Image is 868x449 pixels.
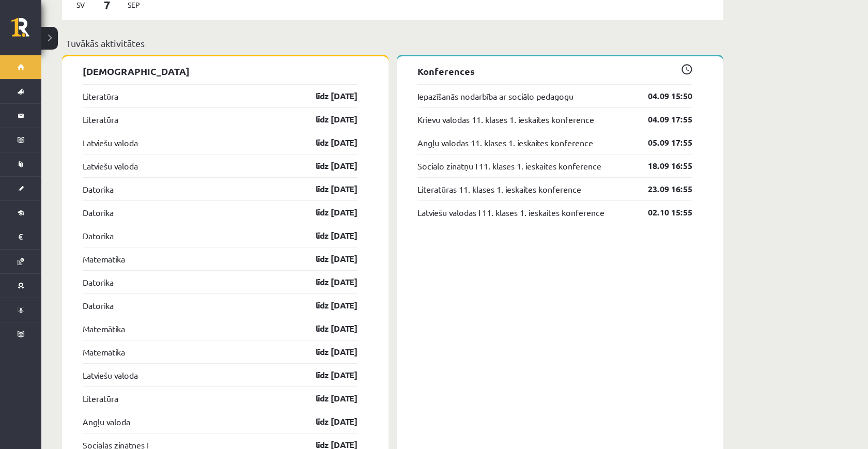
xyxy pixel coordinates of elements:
[298,299,358,312] a: līdz [DATE]
[417,90,574,102] a: Iepazīšanās nodarbība ar sociālo pedagogu
[298,415,358,428] a: līdz [DATE]
[83,346,125,358] a: Matemātika
[83,113,118,126] a: Literatūra
[83,299,114,312] a: Datorika
[83,253,125,265] a: Matemātika
[417,64,692,78] p: Konferences
[298,392,358,405] a: līdz [DATE]
[83,392,118,405] a: Literatūra
[11,18,41,44] a: Rīgas 1. Tālmācības vidusskola
[298,90,358,102] a: līdz [DATE]
[417,206,605,219] a: Latviešu valodas I 11. klases 1. ieskaites konference
[632,136,692,149] a: 05.09 17:55
[298,346,358,358] a: līdz [DATE]
[66,36,719,50] p: Tuvākās aktivitātes
[298,206,358,219] a: līdz [DATE]
[83,322,125,335] a: Matemātika
[83,183,114,195] a: Datorika
[632,183,692,195] a: 23.09 16:55
[83,369,138,381] a: Latviešu valoda
[83,136,138,149] a: Latviešu valoda
[83,276,114,288] a: Datorika
[632,160,692,172] a: 18.09 16:55
[83,229,114,242] a: Datorika
[632,113,692,126] a: 04.09 17:55
[417,113,594,126] a: Krievu valodas 11. klases 1. ieskaites konference
[298,183,358,195] a: līdz [DATE]
[417,160,601,172] a: Sociālo zinātņu I 11. klases 1. ieskaites konference
[83,64,358,78] p: [DEMOGRAPHIC_DATA]
[298,253,358,265] a: līdz [DATE]
[298,369,358,381] a: līdz [DATE]
[417,183,581,195] a: Literatūras 11. klases 1. ieskaites konference
[298,229,358,242] a: līdz [DATE]
[298,322,358,335] a: līdz [DATE]
[83,160,138,172] a: Latviešu valoda
[83,206,114,219] a: Datorika
[417,136,593,149] a: Angļu valodas 11. klases 1. ieskaites konference
[83,415,130,428] a: Angļu valoda
[298,160,358,172] a: līdz [DATE]
[298,136,358,149] a: līdz [DATE]
[632,90,692,102] a: 04.09 15:50
[83,90,118,102] a: Literatūra
[632,206,692,219] a: 02.10 15:55
[298,113,358,126] a: līdz [DATE]
[298,276,358,288] a: līdz [DATE]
